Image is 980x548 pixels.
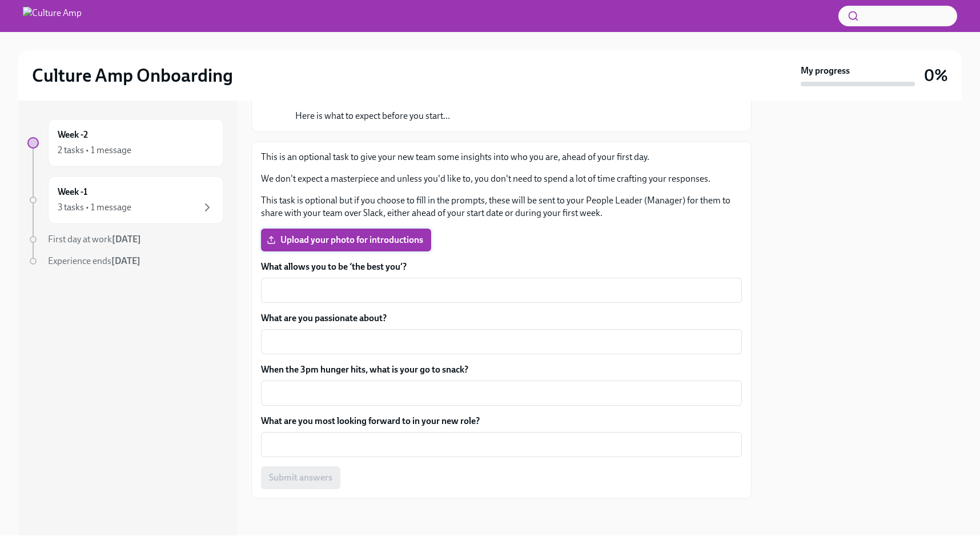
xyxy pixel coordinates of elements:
[48,255,140,266] span: Experience ends
[58,129,88,141] h6: Week -2
[58,186,87,198] h6: Week -1
[111,255,140,266] strong: [DATE]
[924,65,948,86] h3: 0%
[261,415,742,427] label: What are you most looking forward to in your new role?
[261,312,742,325] label: What are you passionate about?
[27,176,224,224] a: Week -13 tasks • 1 message
[112,234,141,245] strong: [DATE]
[261,173,742,185] p: We don't expect a masterpiece and unless you'd like to, you don't need to spend a lot of time cra...
[23,7,82,25] img: Culture Amp
[295,110,489,122] p: Here is what to expect before you start...
[261,194,742,219] p: This task is optional but if you choose to fill in the prompts, these will be sent to your People...
[261,261,742,273] label: What allows you to be ‘the best you’?
[48,234,141,245] span: First day at work
[801,65,850,77] strong: My progress
[261,151,742,163] p: This is an optional task to give your new team some insights into who you are, ahead of your firs...
[269,234,423,246] span: Upload your photo for introductions
[27,119,224,167] a: Week -22 tasks • 1 message
[58,144,131,157] div: 2 tasks • 1 message
[261,363,742,376] label: When the 3pm hunger hits, what is your go to snack?
[58,201,131,214] div: 3 tasks • 1 message
[32,64,233,87] h2: Culture Amp Onboarding
[27,233,224,246] a: First day at work[DATE]
[261,229,431,251] label: Upload your photo for introductions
